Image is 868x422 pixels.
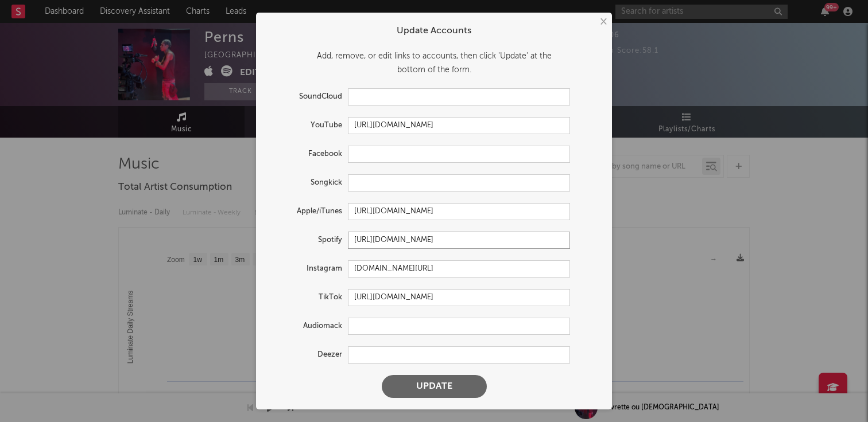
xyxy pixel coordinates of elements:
[268,348,348,362] label: Deezer
[268,176,348,190] label: Songkick
[268,291,348,304] label: TikTok
[268,147,348,161] label: Facebook
[382,375,487,398] button: Update
[268,49,600,77] div: Add, remove, or edit links to accounts, then click 'Update' at the bottom of the form.
[596,15,609,28] button: ×
[268,205,348,218] label: Apple/iTunes
[268,262,348,276] label: Instagram
[268,90,348,104] label: SoundCloud
[268,24,600,38] div: Update Accounts
[268,233,348,247] label: Spotify
[268,119,348,132] label: YouTube
[268,319,348,333] label: Audiomack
